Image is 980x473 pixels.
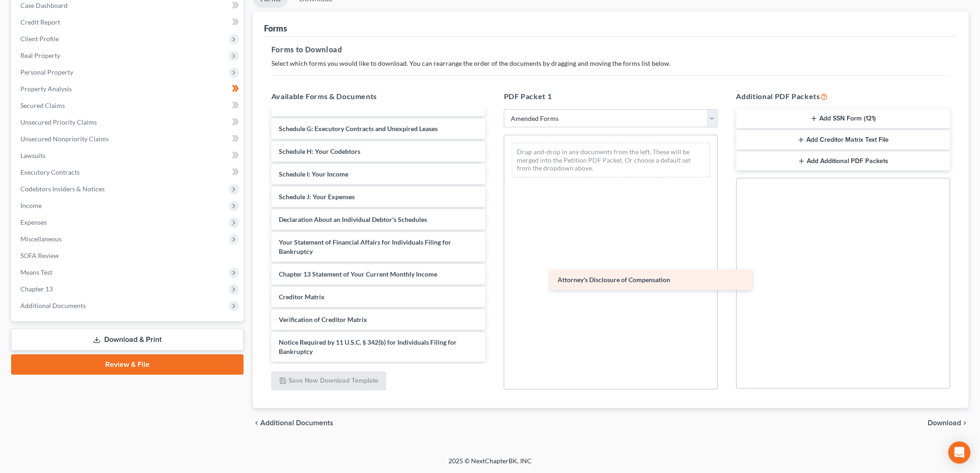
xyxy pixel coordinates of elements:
[512,143,710,177] div: Drag-and-drop in any documents from the left. These will be merged into the Petition PDF Packet. ...
[736,109,950,129] button: Add SSN Form (121)
[253,419,260,427] i: chevron_left
[736,91,950,102] h5: Additional PDF Packets
[20,202,42,209] span: Income
[20,168,80,176] span: Executory Contracts
[279,125,438,132] span: Schedule G: Executory Contracts and Unexpired Leases
[226,456,754,473] div: 2025 © NextChapterBK, INC
[279,238,451,255] span: Your Statement of Financial Affairs for Individuals Filing for Bankruptcy
[20,35,59,43] span: Client Profile
[279,147,360,155] span: Schedule H: Your Codebtors
[736,130,950,150] button: Add Creditor Matrix Text File
[736,151,950,171] button: Add Additional PDF Packets
[20,151,45,159] span: Lawsuits
[13,147,244,164] a: Lawsuits
[20,118,97,126] span: Unsecured Priority Claims
[20,51,60,59] span: Real Property
[11,354,244,375] a: Review & File
[279,338,457,355] span: Notice Required by 11 U.S.C. § 342(b) for Individuals Filing for Bankruptcy
[504,91,718,102] h5: PDF Packet 1
[20,18,60,26] span: Credit Report
[279,193,355,201] span: Schedule J: Your Expenses
[253,419,333,427] a: chevron_left Additional Documents
[20,1,68,9] span: Case Dashboard
[961,419,969,427] i: chevron_right
[271,59,950,68] p: Select which forms you would like to download. You can rearrange the order of the documents by dr...
[271,44,950,55] h5: Forms to Download
[20,68,73,76] span: Personal Property
[13,164,244,181] a: Executory Contracts
[13,114,244,131] a: Unsecured Priority Claims
[11,329,244,351] a: Download & Print
[264,23,287,34] div: Forms
[279,102,432,110] span: Schedule E/F: Creditors Who Have Unsecured Claims
[271,372,386,391] button: Save New Download Template
[20,252,59,259] span: SOFA Review
[928,419,969,427] button: Download chevron_right
[13,97,244,114] a: Secured Claims
[20,235,62,243] span: Miscellaneous
[271,91,485,102] h5: Available Forms & Documents
[279,170,348,178] span: Schedule I: Your Income
[20,135,109,143] span: Unsecured Nonpriority Claims
[20,302,86,309] span: Additional Documents
[13,81,244,97] a: Property Analysis
[20,218,47,226] span: Expenses
[949,441,971,464] div: Open Intercom Messenger
[558,276,670,284] span: Attorney's Disclosure of Compensation
[279,270,437,278] span: Chapter 13 Statement of Your Current Monthly Income
[20,268,52,276] span: Means Test
[20,85,72,93] span: Property Analysis
[279,293,325,301] span: Creditor Matrix
[13,247,244,264] a: SOFA Review
[260,419,333,427] span: Additional Documents
[279,315,367,323] span: Verification of Creditor Matrix
[13,131,244,147] a: Unsecured Nonpriority Claims
[20,101,65,109] span: Secured Claims
[928,419,961,427] span: Download
[279,215,427,223] span: Declaration About an Individual Debtor's Schedules
[20,185,105,193] span: Codebtors Insiders & Notices
[13,14,244,31] a: Credit Report
[20,285,53,293] span: Chapter 13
